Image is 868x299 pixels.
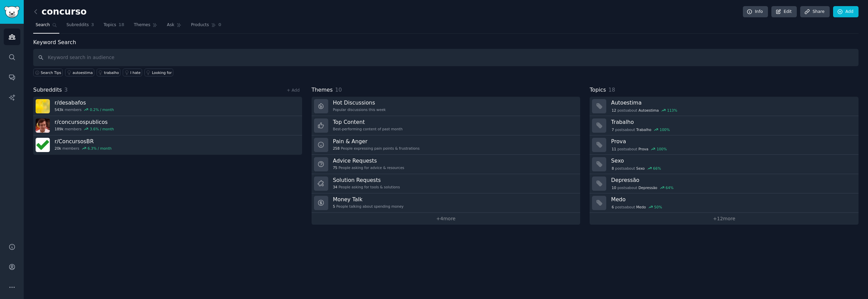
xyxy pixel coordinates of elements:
[667,108,677,113] div: 113 %
[312,155,580,174] a: Advice Requests75People asking for advice & resources
[312,174,580,193] a: Solution Requests34People asking for tools & solutions
[55,146,61,151] span: 20k
[134,22,151,28] span: Themes
[91,22,94,28] span: 3
[636,205,646,209] span: Medo
[90,127,114,131] div: 3.6 % / month
[333,176,400,184] h3: Solution Requests
[638,185,657,190] span: Depressão
[590,213,859,225] a: +12more
[611,107,678,113] div: post s about
[333,146,420,151] div: People expressing pain points & frustrations
[33,6,87,17] h2: concurso
[590,174,859,193] a: Depressão10postsaboutDepressão64%
[590,86,606,94] span: Topics
[611,165,662,171] div: post s about
[608,87,615,93] span: 18
[612,166,614,171] span: 8
[33,39,76,45] label: Keyword Search
[590,97,859,116] a: Autoestima12postsaboutAutoestima113%
[132,20,160,34] a: Themes
[333,204,335,209] span: 5
[164,20,184,34] a: Ask
[55,138,112,145] h3: r/ ConcursosBR
[33,116,302,135] a: r/concursospublicos189kmembers3.6% / month
[333,146,340,151] span: 258
[36,118,50,133] img: concursospublicos
[287,88,300,93] a: + Add
[333,165,405,170] div: People asking for advice & resources
[636,166,645,171] span: Sexo
[611,138,854,145] h3: Prova
[636,127,651,132] span: Trabalho
[144,69,173,76] a: Looking for
[87,146,112,151] div: 6.3 % / month
[104,70,119,75] div: trabalho
[312,86,333,94] span: Themes
[312,116,580,135] a: Top ContentBest-performing content of past month
[638,147,648,151] span: Prova
[333,138,420,145] h3: Pain & Anger
[333,196,404,203] h3: Money Talk
[653,166,661,171] div: 66 %
[101,20,126,34] a: Topics18
[611,127,670,133] div: post s about
[33,20,59,34] a: Search
[312,97,580,116] a: Hot DiscussionsPopular discussions this week
[833,6,859,18] a: Add
[611,146,667,152] div: post s about
[97,69,120,76] a: trabalho
[333,99,386,106] h3: Hot Discussions
[33,69,63,76] button: Search Tips
[612,127,614,132] span: 7
[590,155,859,174] a: Sexo8postsaboutSexo66%
[218,22,221,28] span: 0
[65,69,94,76] a: autoestima
[167,22,174,28] span: Ask
[191,22,209,28] span: Products
[312,135,580,155] a: Pain & Anger258People expressing pain points & frustrations
[638,108,659,113] span: Autoestima
[333,185,400,189] div: People asking for tools & solutions
[333,185,337,189] span: 34
[55,127,114,131] div: members
[55,99,114,106] h3: r/ desabafos
[611,196,854,203] h3: Medo
[612,108,616,113] span: 12
[55,127,63,131] span: 189k
[64,87,68,93] span: 3
[611,176,854,184] h3: Depressão
[152,70,172,75] div: Looking for
[612,185,616,190] span: 10
[312,193,580,213] a: Money Talk5People talking about spending money
[130,70,140,75] div: I hate
[333,204,404,209] div: People talking about spending money
[33,86,62,94] span: Subreddits
[33,49,859,66] input: Keyword search in audience
[66,22,89,28] span: Subreddits
[41,70,61,75] span: Search Tips
[119,22,124,28] span: 18
[36,138,50,152] img: ConcursosBR
[611,99,854,106] h3: Autoestima
[611,204,663,210] div: post s about
[333,118,403,126] h3: Top Content
[33,135,302,155] a: r/ConcursosBR20kmembers6.3% / month
[103,22,116,28] span: Topics
[666,185,673,190] div: 64 %
[612,147,616,151] span: 11
[333,107,386,112] div: Popular discussions this week
[333,165,337,170] span: 75
[55,118,114,126] h3: r/ concursospublicos
[4,6,20,18] img: GummySearch logo
[800,6,829,18] a: Share
[659,127,670,132] div: 100 %
[335,87,342,93] span: 10
[55,146,112,151] div: members
[33,97,302,116] a: r/desabafos543kmembers0.2% / month
[333,127,403,131] div: Best-performing content of past month
[90,107,114,112] div: 0.2 % / month
[611,185,674,191] div: post s about
[36,22,50,28] span: Search
[333,157,405,164] h3: Advice Requests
